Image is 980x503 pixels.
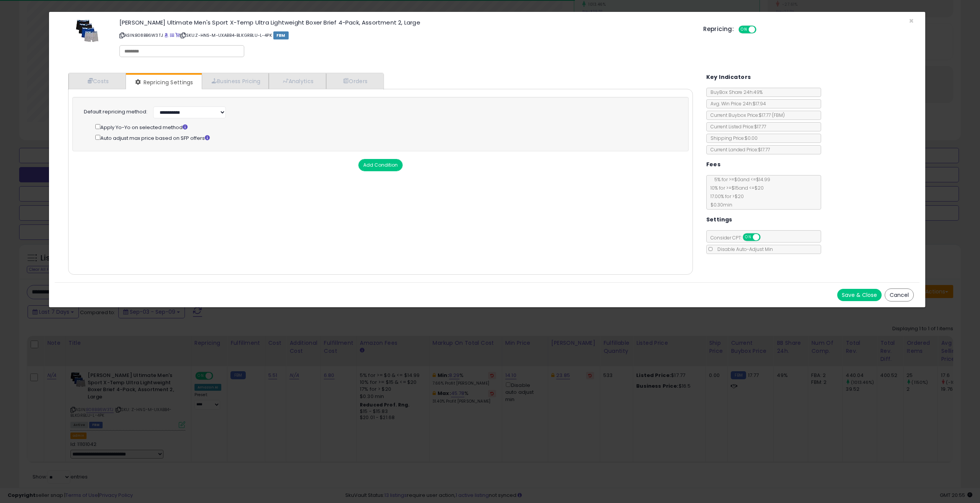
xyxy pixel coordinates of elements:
span: $0.30 min [707,202,732,208]
span: OFF [755,26,768,33]
span: ON [743,234,753,241]
div: Apply Yo-Yo on selected method [95,123,673,131]
span: Consider CPT: [707,234,771,241]
span: ON [739,26,749,33]
button: Save & Close [837,289,882,301]
span: 17.00 % for > $20 [707,193,744,200]
p: ASIN: B08BB6W3TJ | SKU: Z-HNS-M-UXABB4-BLKGRBLU-L-4PK [119,29,692,41]
a: Orders [326,73,383,89]
h5: Fees [706,160,721,169]
img: 41X9eqCEivL._SL60_.jpg [76,20,99,43]
span: BuyBox Share 24h: 49% [707,89,763,95]
a: Analytics [269,73,326,89]
a: Business Pricing [202,73,269,89]
a: Your listing only [175,32,180,38]
a: Costs [69,73,126,89]
label: Default repricing method: [84,108,147,116]
h5: Key Indicators [706,72,751,82]
span: Current Landed Price: $17.77 [707,146,770,153]
span: 10 % for >= $15 and <= $20 [707,185,764,191]
span: × [909,15,914,26]
span: ( FBM ) [772,112,785,118]
span: Shipping Price: $0.00 [707,135,758,141]
a: BuyBox page [164,32,168,38]
button: Add Condition [358,159,403,171]
span: OFF [759,234,771,241]
a: Repricing Settings [126,75,201,90]
span: Current Buybox Price: [707,112,785,118]
button: Cancel [885,288,914,301]
h5: Repricing: [703,26,734,32]
a: All offer listings [170,32,174,38]
h3: [PERSON_NAME] Ultimate Men's Sport X-Temp Ultra Lightweight Boxer Brief 4-Pack, Assortment 2, Large [119,20,692,25]
span: Avg. Win Price 24h: $17.94 [707,100,766,107]
span: 5 % for >= $0 and <= $14.99 [710,176,770,183]
span: FBM [273,31,289,39]
div: Auto adjust max price based on SFP offers [95,133,673,142]
h5: Settings [706,215,732,224]
span: Current Listed Price: $17.77 [707,123,766,130]
span: Disable Auto-Adjust Min [714,246,773,252]
span: $17.77 [759,112,785,118]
